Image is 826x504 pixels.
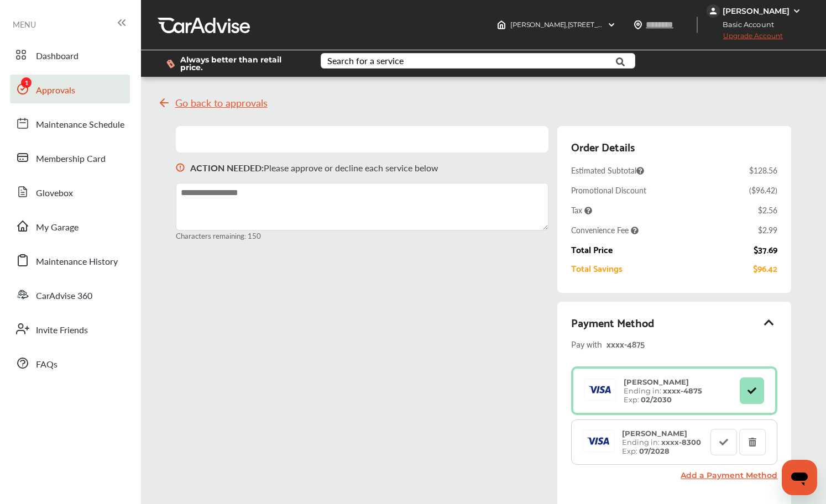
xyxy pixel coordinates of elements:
[571,137,635,156] div: Order Details
[36,49,79,64] span: Dashboard
[571,165,644,176] span: Estimated Subtotal
[190,161,438,174] p: Please approve or decline each service below
[571,224,639,235] span: Convenience Fee
[10,75,130,103] a: Approvals
[707,4,720,18] img: jVpblrzwTbfkPYzPPzSLxeg0AAAAASUVORK5CYII=
[754,244,777,254] div: $37.69
[36,323,88,338] span: Invite Friends
[166,59,175,69] img: dollor_label_vector.a70140d1.svg
[510,20,734,29] span: [PERSON_NAME] , [STREET_ADDRESS] [GEOGRAPHIC_DATA] , FL 32233
[10,40,130,69] a: Dashboard
[753,263,777,273] div: $96.42
[758,224,777,235] div: $2.99
[10,212,130,240] a: My Garage
[634,20,642,29] img: location_vector.a44bc228.svg
[36,221,79,235] span: My Garage
[641,395,672,404] strong: 02/2030
[36,255,118,269] span: Maintenance History
[607,336,745,351] div: xxxx- 4875
[571,313,778,332] div: Payment Method
[10,109,130,138] a: Maintenance Schedule
[10,143,130,172] a: Membership Card
[10,314,130,343] a: Invite Friends
[176,153,185,183] img: svg+xml;base64,PHN2ZyB3aWR0aD0iMTYiIGhlaWdodD0iMTciIHZpZXdCb3g9IjAgMCAxNiAxNyIgZmlsbD0ibm9uZSIgeG...
[661,438,701,447] strong: xxxx- 8300
[497,20,506,29] img: header-home-logo.8d720a4f.svg
[571,185,646,196] div: Promotional Discount
[10,177,130,206] a: Glovebox
[607,20,616,29] img: header-down-arrow.9dd2ce7d.svg
[618,377,708,404] div: Ending in: Exp:
[327,56,404,65] div: Search for a service
[158,96,171,109] img: svg+xml;base64,PHN2ZyB4bWxucz0iaHR0cDovL3d3dy53My5vcmcvMjAwMC9zdmciIHdpZHRoPSIyNCIgaGVpZ2h0PSIyNC...
[175,97,268,108] span: Go back to approvals
[639,447,670,455] strong: 07/2028
[10,280,130,309] a: CarAdvise 360
[749,185,777,196] div: ( $96.42 )
[624,377,689,386] strong: [PERSON_NAME]
[616,429,707,455] div: Ending in: Exp:
[571,336,602,351] span: Pay with
[571,263,623,273] div: Total Savings
[707,32,783,45] span: Upgrade Account
[723,6,790,16] div: [PERSON_NAME]
[10,349,130,377] a: FAQs
[663,386,702,395] strong: xxxx- 4875
[36,186,73,201] span: Glovebox
[13,20,36,29] span: MENU
[622,429,687,438] strong: [PERSON_NAME]
[758,204,777,216] div: $2.56
[36,83,75,98] span: Approvals
[36,118,124,132] span: Maintenance Schedule
[792,7,801,15] img: WGsFRI8htEPBVLJbROoPRyZpYNWhNONpIPPETTm6eUC0GeLEiAAAAAElFTkSuQmCC
[180,56,303,71] span: Always better than retail price.
[749,165,777,176] div: $128.56
[571,244,613,254] div: Total Price
[36,289,92,303] span: CarAdvise 360
[190,161,264,174] b: ACTION NEEDED :
[10,246,130,275] a: Maintenance History
[708,19,782,30] span: Basic Account
[36,358,57,372] span: FAQs
[571,204,592,216] span: Tax
[681,470,777,480] a: Add a Payment Method
[176,230,548,241] small: Characters remaining: 150
[782,460,817,495] iframe: Button to launch messaging window
[36,152,106,166] span: Membership Card
[697,17,698,33] img: header-divider.bc55588e.svg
